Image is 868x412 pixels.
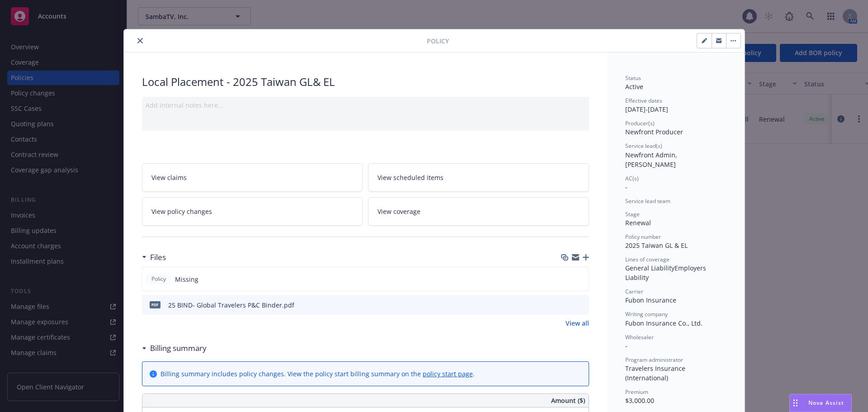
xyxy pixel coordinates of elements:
[563,300,570,310] button: download file
[160,369,475,379] div: Billing summary includes policy changes. View the policy start billing summary on the .
[625,264,675,272] span: General Liability
[625,264,708,282] span: Employers Liability
[150,301,160,308] span: pdf
[625,296,676,304] span: Fubon Insurance
[625,175,639,182] span: AC(s)
[142,163,363,192] a: View claims
[625,333,654,341] span: Wholesaler
[142,342,207,354] div: Billing summary
[625,310,668,318] span: Writing company
[368,197,589,226] a: View coverage
[625,241,688,250] span: 2025 Taiwan GL & EL
[625,197,670,205] span: Service lead team
[625,119,655,127] span: Producer(s)
[625,128,683,136] span: Newfront Producer
[625,183,627,191] span: -
[625,97,662,104] span: Effective dates
[377,173,443,182] span: View scheduled items
[625,74,641,82] span: Status
[625,341,627,350] span: -
[625,288,643,295] span: Carrier
[168,300,294,310] div: 25 BIND- Global Travelers P&C Binder.pdf
[625,151,679,169] span: Newfront Admin, [PERSON_NAME]
[625,233,661,241] span: Policy number
[175,275,198,284] span: Missing
[151,173,187,182] span: View claims
[625,356,683,364] span: Program administrator
[427,36,449,46] span: Policy
[790,394,801,412] div: Drag to move
[625,396,654,405] span: $3,000.00
[625,364,687,382] span: Travelers Insurance (International)
[368,163,589,192] a: View scheduled items
[625,218,651,227] span: Renewal
[625,97,726,114] div: [DATE] - [DATE]
[625,388,648,396] span: Premium
[150,342,207,354] h3: Billing summary
[135,35,146,46] button: close
[551,396,585,405] span: Amount ($)
[142,74,589,90] div: Local Placement - 2025 Taiwan GL& EL
[150,251,166,263] h3: Files
[146,100,585,110] div: Add internal notes here...
[808,399,844,407] span: Nova Assist
[577,300,585,310] button: preview file
[151,207,212,216] span: View policy changes
[625,82,643,91] span: Active
[423,369,473,378] a: policy start page
[377,207,420,216] span: View coverage
[566,318,589,328] a: View all
[142,251,166,263] div: Files
[142,197,363,226] a: View policy changes
[625,142,662,150] span: Service lead(s)
[625,319,703,327] span: Fubon Insurance Co., Ltd.
[150,275,168,283] span: Policy
[625,256,670,263] span: Lines of coverage
[625,210,640,218] span: Stage
[789,394,852,412] button: Nova Assist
